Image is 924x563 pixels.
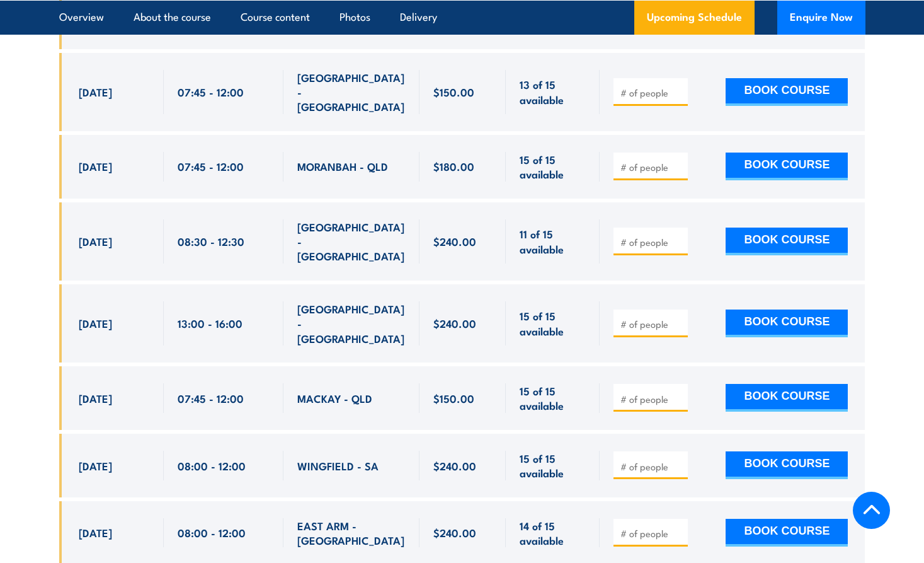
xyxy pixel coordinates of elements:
[520,226,586,256] span: 11 of 15 available
[620,393,683,405] input: # of people
[726,310,848,337] button: BOOK COURSE
[297,159,388,173] span: MORANBAH - QLD
[79,84,112,99] span: [DATE]
[297,518,406,548] span: EAST ARM - [GEOGRAPHIC_DATA]
[79,159,112,173] span: [DATE]
[433,234,476,248] span: $240.00
[178,458,246,473] span: 08:00 - 12:00
[178,159,244,173] span: 07:45 - 12:00
[297,391,372,405] span: MACKAY - QLD
[620,86,683,99] input: # of people
[620,161,683,173] input: # of people
[520,451,586,480] span: 15 of 15 available
[297,219,406,264] span: [GEOGRAPHIC_DATA] - [GEOGRAPHIC_DATA]
[433,525,476,540] span: $240.00
[620,318,683,330] input: # of people
[297,458,379,473] span: WINGFIELD - SA
[726,519,848,547] button: BOOK COURSE
[726,384,848,412] button: BOOK COURSE
[620,527,683,540] input: # of people
[520,77,586,107] span: 13 of 15 available
[178,525,246,540] span: 08:00 - 12:00
[178,84,244,99] span: 07:45 - 12:00
[79,458,112,473] span: [DATE]
[620,460,683,473] input: # of people
[178,234,244,248] span: 08:30 - 12:30
[433,159,474,173] span: $180.00
[178,316,242,330] span: 13:00 - 16:00
[520,308,586,338] span: 15 of 15 available
[178,391,244,405] span: 07:45 - 12:00
[726,153,848,180] button: BOOK COURSE
[520,383,586,413] span: 15 of 15 available
[726,78,848,106] button: BOOK COURSE
[79,525,112,540] span: [DATE]
[520,152,586,182] span: 15 of 15 available
[79,316,112,330] span: [DATE]
[726,451,848,479] button: BOOK COURSE
[297,70,406,114] span: [GEOGRAPHIC_DATA] - [GEOGRAPHIC_DATA]
[297,301,406,345] span: [GEOGRAPHIC_DATA] - [GEOGRAPHIC_DATA]
[620,236,683,248] input: # of people
[726,228,848,255] button: BOOK COURSE
[433,84,474,99] span: $150.00
[79,234,112,248] span: [DATE]
[433,391,474,405] span: $150.00
[433,316,476,330] span: $240.00
[79,391,112,405] span: [DATE]
[433,458,476,473] span: $240.00
[520,518,586,548] span: 14 of 15 available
